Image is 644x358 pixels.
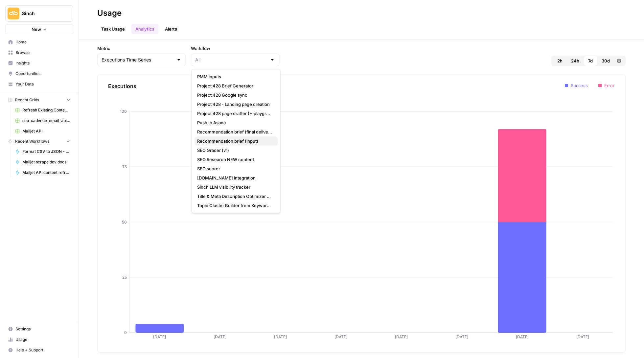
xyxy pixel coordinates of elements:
span: Browse [15,50,70,56]
span: SEO scorer [197,165,272,172]
span: Title & Meta Description Optimizer Based on CTR Trends [197,193,272,200]
span: Format CSV to JSON - Mailjet [22,149,70,155]
a: Alerts [161,24,181,34]
tspan: [DATE] [516,334,529,339]
span: New [32,26,41,33]
span: SEO Grader (v1) [197,147,272,154]
a: Mailjet API [12,126,73,136]
a: Settings [5,324,73,334]
span: Help + Support [15,347,70,353]
span: Recent Workflows [15,138,49,144]
input: Executions Time Series [102,57,173,63]
span: Recent Grids [15,97,39,103]
a: Task Usage [97,24,129,34]
input: All [195,57,267,63]
a: Mailjet scrape dev docs [12,157,73,167]
span: SEO Research NEW content [197,156,272,163]
span: Opportunities [15,71,70,77]
button: Help + Support [5,345,73,355]
button: Recent Workflows [5,136,73,146]
a: Browse [5,47,73,58]
tspan: [DATE] [214,334,226,339]
span: Topic Cluster Builder from Keyword List [197,202,272,209]
tspan: [DATE] [274,334,287,339]
span: Usage [15,337,70,343]
span: PMM inputs [197,73,272,80]
span: Project 428 - Landing page creation [197,101,272,107]
a: Your Data [5,79,73,89]
span: Recommendation brief (final deliverable) [197,129,272,135]
tspan: [DATE] [153,334,166,339]
a: Format CSV to JSON - Mailjet [12,146,73,157]
span: Project 428 page drafter (H playground) [197,110,272,117]
span: Sinch LLM visibility tracker [197,184,272,190]
span: seo_cadence_email_api(Persona & Audience).csv [22,118,70,124]
div: Usage [97,8,122,18]
button: 24h [567,56,583,66]
a: Analytics [131,24,158,34]
a: Mailjet API content refresh [12,167,73,178]
button: Workspace: Sinch [5,5,73,22]
span: Project 428 Google sync [197,92,272,98]
span: Push to Asana [197,119,272,126]
span: 30d [602,58,610,64]
a: seo_cadence_email_api(Persona & Audience).csv [12,115,73,126]
tspan: 100 [120,109,127,114]
span: 2h [557,58,563,64]
tspan: 50 [122,220,127,225]
span: Mailjet API [22,128,70,134]
tspan: [DATE] [334,334,347,339]
label: Workflow [191,45,279,52]
span: Insights [15,60,70,66]
tspan: 75 [122,164,127,169]
tspan: 25 [122,275,127,280]
li: Error [598,82,614,89]
a: Opportunities [5,68,73,79]
button: 2h [553,56,567,66]
a: Refresh Existing Content (1) [12,105,73,115]
span: Mailjet API content refresh [22,170,70,176]
li: Success [565,82,588,89]
a: Insights [5,58,73,68]
button: Recent Grids [5,95,73,105]
tspan: 0 [124,330,127,335]
button: 30d [598,56,614,66]
span: Refresh Existing Content (1) [22,107,70,113]
button: New [5,24,73,34]
span: Settings [15,326,70,332]
a: Usage [5,334,73,345]
a: Home [5,37,73,47]
span: 24h [571,58,579,64]
span: Project 428 Brief Generator [197,83,272,89]
span: 7d [588,58,593,64]
tspan: [DATE] [576,334,589,339]
span: Sinch [22,10,62,17]
span: [DOMAIN_NAME] integration [197,175,272,181]
img: Sinch Logo [8,8,19,19]
label: Metric [97,45,186,52]
span: Your Data [15,81,70,87]
tspan: [DATE] [395,334,408,339]
span: Mailjet scrape dev docs [22,159,70,165]
span: Recommendation brief (input) [197,138,272,144]
tspan: [DATE] [455,334,468,339]
span: Home [15,39,70,45]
